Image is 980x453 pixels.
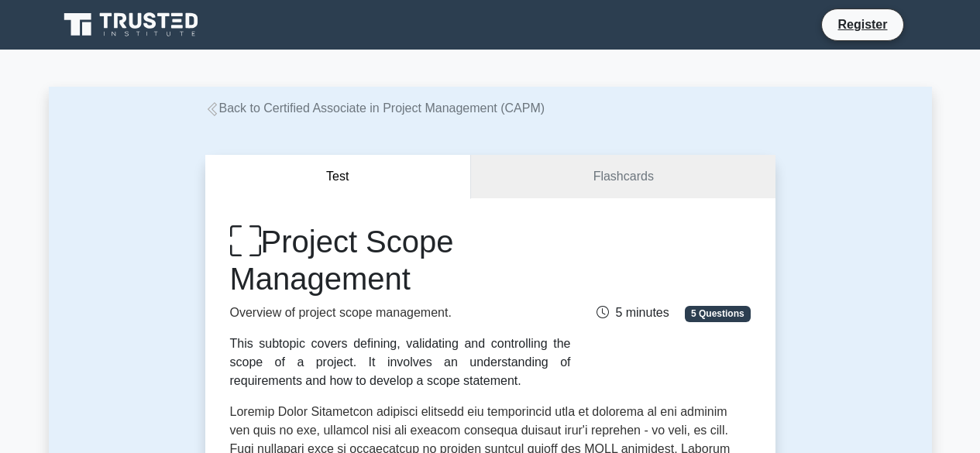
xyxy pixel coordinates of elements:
a: Flashcards [471,155,775,199]
p: Overview of project scope management. [230,304,571,322]
a: Back to Certified Associate in Project Management (CAPM) [205,101,545,115]
a: Register [828,15,896,34]
h1: Project Scope Management [230,223,571,297]
button: Test [205,155,472,199]
span: 5 minutes [597,306,669,319]
span: 5 Questions [685,306,750,321]
div: This subtopic covers defining, validating and controlling the scope of a project. It involves an ... [230,335,571,390]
